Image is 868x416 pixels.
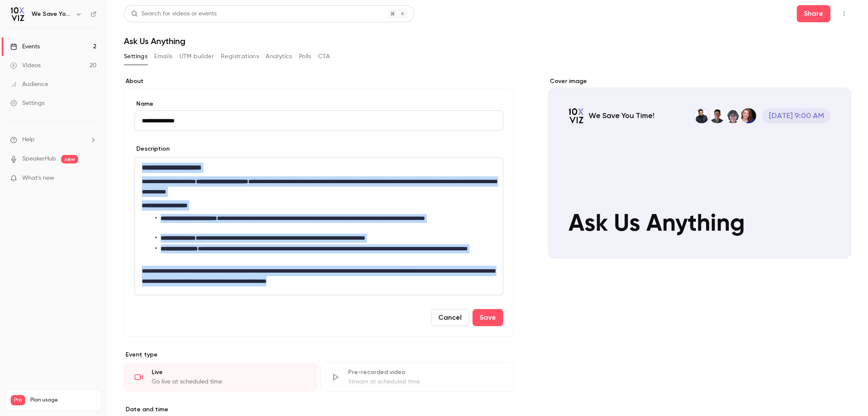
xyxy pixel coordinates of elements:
[10,61,41,70] div: Videos
[135,157,503,295] div: editor
[266,50,292,63] button: Analytics
[135,100,503,108] label: Name
[10,80,48,89] div: Audience
[135,157,503,295] section: description
[30,397,96,404] span: Plan usage
[124,405,514,414] label: Date and time
[154,50,172,63] button: Emails
[135,145,170,153] label: Description
[472,309,503,326] button: Save
[152,377,306,386] div: Go live at scheduled time
[131,9,217,18] div: Search for videos or events
[22,174,54,183] span: What's new
[431,309,469,326] button: Cancel
[548,77,851,86] label: Cover image
[124,351,514,359] p: Event type
[124,363,317,392] div: LiveGo live at scheduled time
[221,50,259,63] button: Registrations
[11,395,25,405] span: Pro
[320,363,513,392] div: Pre-recorded videoStream at scheduled time
[32,10,72,18] h6: We Save You Time!
[299,50,311,63] button: Polls
[11,7,24,21] img: We Save You Time!
[124,50,147,63] button: Settings
[179,50,214,63] button: UTM builder
[61,155,78,163] span: new
[797,5,830,22] button: Share
[10,135,97,144] li: help-dropdown-opener
[124,36,851,46] h1: Ask Us Anything
[10,42,40,51] div: Events
[22,135,35,144] span: Help
[318,50,330,63] button: CTA
[152,368,306,377] div: Live
[10,99,44,107] div: Settings
[348,377,503,386] div: Stream at scheduled time
[348,368,503,377] div: Pre-recorded video
[548,77,851,259] section: Cover image
[22,155,56,163] a: SpeakerHub
[86,175,97,182] iframe: Noticeable Trigger
[124,77,514,86] label: About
